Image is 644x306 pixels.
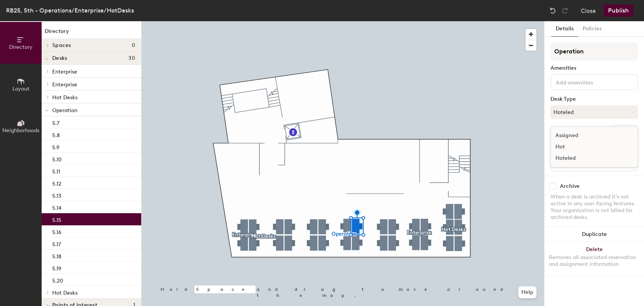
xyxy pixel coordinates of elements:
[42,27,141,39] h1: Directory
[603,5,633,17] button: Publish
[128,55,135,61] span: 30
[544,242,644,275] button: DeleteRemoves all associated reservation and assignment information
[52,107,77,114] span: Operation
[52,118,59,126] p: 5.7
[52,251,61,260] p: 5.18
[52,55,67,61] span: Desks
[550,96,638,102] div: Desk Type
[52,154,62,163] p: 5.10
[549,254,639,268] div: Removes all associated reservation and assignment information
[549,7,557,14] img: Undo
[2,127,39,134] span: Neighborhoods
[578,21,606,37] button: Policies
[52,239,61,248] p: 5.17
[610,125,638,138] button: Ungroup
[560,183,580,189] div: Archive
[518,286,536,298] button: Help
[6,6,134,15] div: RB25, 5th - Operations/Enterprise/HotDesks
[551,21,578,37] button: Details
[52,290,78,296] span: Hot Desks
[52,81,77,88] span: Enterprise
[551,153,627,164] div: Hoteled
[550,194,638,221] div: When a desk is archived it's not active in any user-facing features. Your organization is not bil...
[544,227,644,242] button: Duplicate
[9,44,33,50] span: Directory
[550,105,638,119] button: Hoteled
[561,7,569,14] img: Redo
[550,65,638,71] div: Amenities
[52,275,63,284] p: 5.20
[52,263,61,272] p: 5.19
[132,42,135,48] span: 0
[52,42,71,48] span: Spaces
[551,130,627,141] div: Assigned
[52,130,60,139] p: 5.8
[52,227,61,236] p: 5.16
[12,86,30,92] span: Layout
[581,5,596,17] button: Close
[52,203,61,211] p: 5.14
[52,69,77,75] span: Enterprise
[52,178,61,187] p: 5.12
[52,190,61,199] p: 5.13
[551,141,627,153] div: Hot
[52,94,78,101] span: Hot Desks
[52,215,61,223] p: 5.15
[554,77,622,86] input: Add amenities
[52,142,59,151] p: 5.9
[52,166,60,175] p: 5.11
